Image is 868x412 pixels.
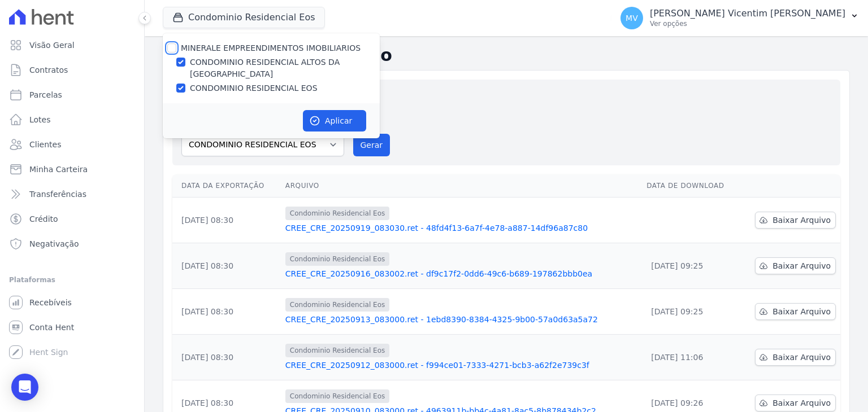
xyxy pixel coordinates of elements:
label: MINERALE EMPREENDIMENTOS IMOBILIARIOS [181,43,361,52]
a: Baixar Arquivo [755,395,836,411]
a: Baixar Arquivo [755,349,836,366]
span: MV [626,14,638,22]
button: Condominio Residencial Eos [163,7,325,28]
span: Condominio Residencial Eos [285,389,389,403]
span: Visão Geral [29,40,75,51]
label: CONDOMINIO RESIDENCIAL ALTOS DA [GEOGRAPHIC_DATA] [190,56,380,80]
div: Open Intercom Messenger [11,374,38,401]
span: Conta Hent [29,322,74,333]
span: Condominio Residencial Eos [285,344,389,357]
th: Arquivo [281,174,642,198]
button: Aplicar [303,110,366,132]
a: Baixar Arquivo [755,303,836,320]
span: Minha Carteira [29,164,88,175]
td: [DATE] 09:25 [642,243,739,289]
a: Lotes [5,108,140,131]
a: CREE_CRE_20250916_083002.ret - df9c17f2-0dd6-49c6-b689-197862bbb0ea [285,268,637,279]
button: MV [PERSON_NAME] Vicentim [PERSON_NAME] Ver opções [611,2,868,34]
td: [DATE] 09:25 [642,289,739,335]
span: Baixar Arquivo [772,214,831,226]
th: Data da Exportação [172,174,281,198]
span: Negativação [29,238,79,249]
th: Data de Download [642,174,739,198]
span: Condominio Residencial Eos [285,252,389,266]
a: Recebíveis [5,291,140,314]
a: Negativação [5,233,140,255]
button: Gerar [353,134,390,156]
a: Baixar Arquivo [755,212,836,229]
a: CREE_CRE_20250913_083000.ret - 1ebd8390-8384-4325-9b00-57a0d63a5a72 [285,314,637,325]
a: Crédito [5,208,140,230]
span: Baixar Arquivo [772,352,831,363]
span: Parcelas [29,89,62,100]
span: Baixar Arquivo [772,260,831,271]
p: Ver opções [650,19,845,28]
span: Lotes [29,114,51,125]
h2: Exportações de Retorno [163,45,850,65]
span: Transferências [29,189,86,200]
a: Contratos [5,59,140,81]
td: [DATE] 08:30 [172,198,281,243]
label: CONDOMINIO RESIDENCIAL EOS [190,82,318,94]
a: Transferências [5,183,140,205]
span: Condominio Residencial Eos [285,207,389,220]
span: Crédito [29,213,58,225]
a: CREE_CRE_20250919_083030.ret - 48fd4f13-6a7f-4e78-a887-14df96a87c80 [285,222,637,234]
span: Baixar Arquivo [772,397,831,409]
a: Parcelas [5,84,140,106]
a: CREE_CRE_20250912_083000.ret - f994ce01-7333-4271-bcb3-a62f2e739c3f [285,360,637,371]
td: [DATE] 08:30 [172,289,281,335]
a: Visão Geral [5,34,140,56]
span: Recebíveis [29,297,72,308]
a: Conta Hent [5,316,140,339]
a: Clientes [5,133,140,156]
td: [DATE] 08:30 [172,243,281,289]
td: [DATE] 08:30 [172,335,281,380]
p: [PERSON_NAME] Vicentim [PERSON_NAME] [650,8,845,19]
span: Baixar Arquivo [772,306,831,317]
a: Minha Carteira [5,158,140,181]
a: Baixar Arquivo [755,257,836,274]
span: Clientes [29,139,61,150]
td: [DATE] 11:06 [642,335,739,380]
div: Plataformas [9,273,135,287]
span: Condominio Residencial Eos [285,298,389,312]
span: Contratos [29,64,68,76]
